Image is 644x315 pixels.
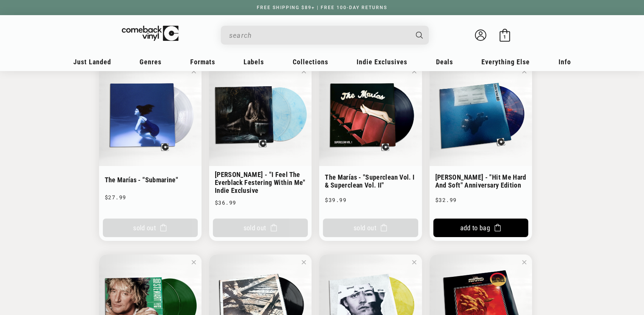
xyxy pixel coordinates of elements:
button: Delete The SteelDrivers - "Hammer Down" [299,258,309,267]
span: Labels [244,58,264,66]
div: Search [221,26,429,45]
img: ComebackVinyl.com [122,26,178,41]
button: Delete Movements - "No Good Left To Give" 2025 Pressing [410,258,419,267]
button: Search [409,26,430,45]
span: Formats [190,58,215,66]
a: FREE SHIPPING $89+ | FREE 100-DAY RETURNS [249,5,395,10]
span: Just Landed [73,58,111,66]
button: Delete Rod Stewart - "Ultimate Hits" [189,258,199,267]
span: Deals [436,58,453,66]
span: Collections [293,58,328,66]
span: Indie Exclusives [357,58,407,66]
input: When autocomplete results are available use up and down arrows to review and enter to select [229,28,408,43]
button: Add To Bag [433,219,528,237]
span: Info [559,58,571,66]
span: 1 [503,34,506,40]
span: Everything Else [481,58,530,66]
button: Sold Out [103,219,198,237]
button: Sold Out [323,219,418,237]
button: Delete The Sword - "Warp Riders" RSD 2025 [520,258,529,267]
span: Genres [140,58,161,66]
button: Sold Out [213,219,308,237]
